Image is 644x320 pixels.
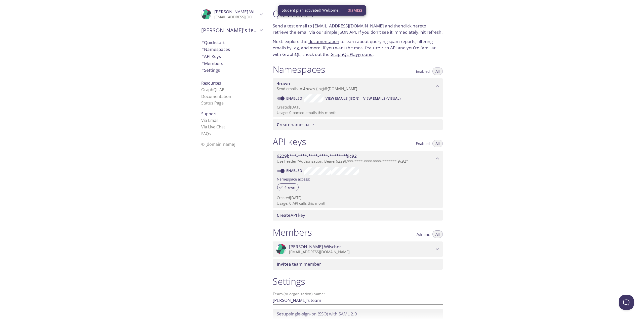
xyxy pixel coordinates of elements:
[197,24,267,37] div: Marco's team
[273,259,443,269] div: Invite a team member
[201,67,220,73] span: Settings
[214,9,266,15] span: [PERSON_NAME] Wilscher
[201,27,258,34] span: [PERSON_NAME]'s team
[286,168,304,173] a: Enabled
[201,53,204,59] span: #
[326,95,359,101] span: View Emails (JSON)
[363,95,400,101] span: View Emails (Visual)
[277,104,439,110] p: Created [DATE]
[201,111,217,117] span: Support
[201,40,225,45] span: Quickstart
[273,119,443,130] div: Create namespace
[273,78,443,94] div: 4ruwn namespace
[619,295,634,310] iframe: Help Scout Beacon - Open
[201,100,224,106] a: Status Page
[361,94,403,102] button: View Emails (Visual)
[432,67,443,75] button: All
[289,244,341,250] span: [PERSON_NAME] Wilscher
[277,175,310,182] label: Namespace access:
[277,201,439,206] p: Usage: 0 API calls this month
[277,261,321,267] span: a team member
[273,241,443,257] div: Marco Wilscher
[201,94,231,99] a: Documentation
[273,136,306,147] h1: API keys
[197,6,267,23] div: Marco Wilscher
[209,131,211,136] span: s
[345,6,364,15] button: Dismiss
[289,250,434,255] p: [EMAIL_ADDRESS][DOMAIN_NAME]
[197,60,267,67] div: Members
[277,81,290,86] span: 4ruwn
[197,39,267,46] div: Quickstart
[277,122,314,127] span: namespace
[201,141,235,147] span: © [DOMAIN_NAME]
[277,183,299,191] div: 4ruwn
[273,292,325,296] label: Team (or organization) name:
[273,64,325,75] h1: Namespaces
[414,230,433,238] button: Admins
[282,8,341,13] span: Student plan activated! Welcome :)
[277,122,291,127] span: Create
[273,276,443,287] h1: Settings
[201,124,225,130] a: Via Live Chat
[201,131,211,136] a: FAQ
[432,140,443,147] button: All
[201,67,204,73] span: #
[286,96,304,101] a: Enabled
[201,80,221,86] span: Resources
[201,87,225,92] a: GraphQL API
[313,23,384,29] a: [EMAIL_ADDRESS][DOMAIN_NAME]
[273,309,443,319] div: Setup SSO
[201,118,218,123] a: Via Email
[273,227,312,238] h1: Members
[273,23,443,35] p: Send a test email to and then to retrieve the email via our simple JSON API. If you don't see it ...
[201,46,204,52] span: #
[303,86,315,91] span: 4ruwn
[277,212,291,218] span: Create
[273,38,443,58] p: Next: explore the to learn about querying spam reports, filtering emails by tag, and more. If you...
[197,46,267,53] div: Namespaces
[324,94,361,102] button: View Emails (JSON)
[403,23,422,29] a: click here
[197,53,267,60] div: API Keys
[347,7,362,14] span: Dismiss
[201,60,223,66] span: Members
[201,46,230,52] span: Namespaces
[197,67,267,74] div: Team Settings
[273,210,443,221] div: Create API Key
[201,53,221,59] span: API Keys
[277,212,305,218] span: API key
[277,110,439,115] p: Usage: 0 parsed emails this month
[201,40,204,45] span: #
[214,15,258,20] p: [EMAIL_ADDRESS][DOMAIN_NAME]
[277,86,357,91] span: Send emails to . {tag} @[DOMAIN_NAME]
[281,185,298,190] span: 4ruwn
[277,261,289,267] span: Invite
[201,60,204,66] span: #
[432,230,443,238] button: All
[308,39,339,44] a: documentation
[273,8,443,19] h1: Quickstart
[413,140,433,147] button: Enabled
[277,195,439,200] p: Created [DATE]
[413,67,433,75] button: Enabled
[331,51,373,57] a: GraphQL Playground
